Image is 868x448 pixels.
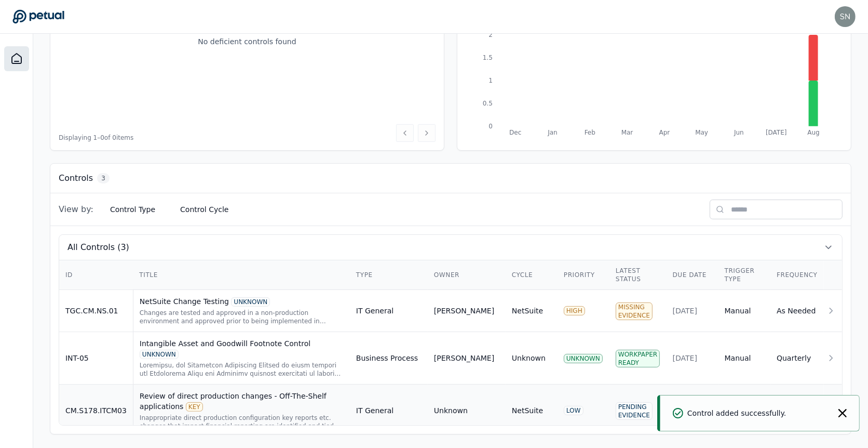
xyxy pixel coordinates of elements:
[673,306,712,316] div: [DATE]
[434,405,468,416] div: Unknown
[59,172,93,185] h3: Controls
[734,129,744,136] tspan: Jun
[558,260,609,290] th: Priority
[695,129,708,136] tspan: May
[59,235,842,260] button: All Controls (3)
[140,391,344,412] div: Review of direct production changes - Off-The-Shelf applications
[97,173,110,183] span: 3
[59,332,133,385] td: INT-05
[483,100,493,107] tspan: 0.5
[67,241,129,254] span: All Controls (3)
[766,129,786,136] tspan: [DATE]
[616,350,660,367] div: Workpaper Ready
[59,203,93,216] span: View by:
[12,9,64,24] a: Go to Dashboard
[489,31,493,38] tspan: 2
[350,385,428,437] td: IT General
[770,260,824,290] th: Frequency
[673,408,786,418] div: Control added successfully.
[102,200,164,219] button: Control Type
[350,260,428,290] th: Type
[718,290,770,332] td: Manual
[621,129,633,136] tspan: Mar
[140,338,344,359] div: Intangible Asset and Goodwill Footnote Control
[770,385,824,437] td: Event Driven
[140,414,344,430] div: Inappropriate direct production configuration key reports etc. changes that impact financial repo...
[616,402,653,420] div: Pending Evidence
[350,290,428,332] td: IT General
[140,361,344,378] div: Quarterly, the Functional Accounting Manager or above reviews the Intangible Asset and Goodwill f...
[509,129,521,136] tspan: Dec
[718,385,770,437] td: Manual
[489,123,493,130] tspan: 0
[434,306,494,316] div: [PERSON_NAME]
[59,385,133,437] td: CM.S178.ITCM03
[512,353,546,363] div: Unknown
[506,260,558,290] th: Cycle
[489,77,493,84] tspan: 1
[673,353,712,363] div: [DATE]
[770,290,824,332] td: As Needed
[434,353,494,363] div: [PERSON_NAME]
[659,129,670,136] tspan: Apr
[186,402,203,412] div: KEY
[4,46,29,71] a: Dashboard
[609,260,667,290] th: Latest Status
[350,332,428,385] td: Business Process
[718,260,770,290] th: Trigger Type
[512,405,543,416] div: NetSuite
[770,332,824,385] td: Quarterly
[133,260,350,290] th: Title
[564,354,603,363] div: UNKNOWN
[616,302,653,320] div: Missing Evidence
[428,260,506,290] th: Owner
[512,306,543,316] div: NetSuite
[835,6,856,27] img: snir+reddit@petual.ai
[59,28,436,56] td: No deficient controls found
[59,134,133,142] span: Displaying 1– 0 of 0 items
[564,306,585,315] div: HIGH
[172,200,237,219] button: Control Cycle
[585,129,595,136] tspan: Feb
[140,309,344,325] div: Changes are tested and approved in a non-production environment and approved prior to being imple...
[140,350,179,359] div: UNKNOWN
[718,332,770,385] td: Manual
[807,129,819,136] tspan: Aug
[564,406,584,415] div: LOW
[483,54,493,61] tspan: 1.5
[667,260,718,290] th: Due Date
[59,260,133,290] th: ID
[231,297,270,307] div: UNKNOWN
[59,290,133,332] td: TGC.CM.NS.01
[140,296,344,307] div: NetSuite Change Testing
[547,129,557,136] tspan: Jan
